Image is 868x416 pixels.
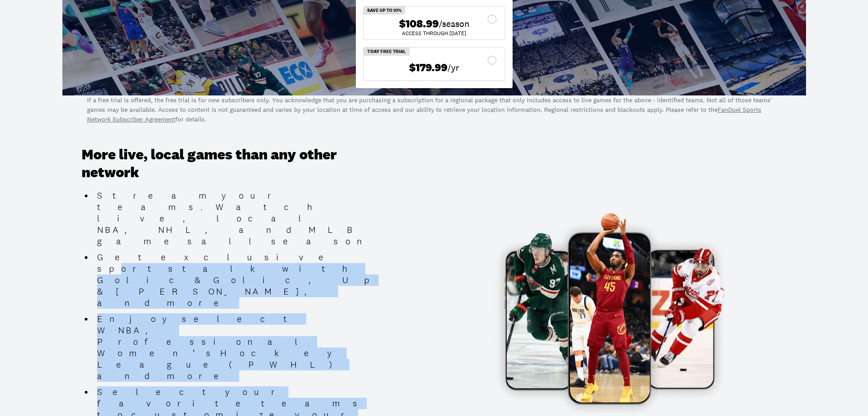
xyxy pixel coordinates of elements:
[93,252,378,309] li: Get exclusive sports talk with Golic & Golic, Up & [PERSON_NAME], and more
[93,190,378,247] li: Stream your teams. Watch live, local NBA, NHL, and MLB games all season
[409,61,447,74] span: $179.99
[420,208,786,414] img: Promotional Image
[371,31,498,36] div: ACCESS THROUGH [DATE]
[82,146,378,181] h3: More live, local games than any other network
[364,47,410,56] div: 7 Day Free Trial
[87,95,781,124] p: If a free trial is offered, the free trial is for new subscribers only. You acknowledge that you ...
[399,17,439,31] span: $108.99
[447,61,459,74] span: /yr
[93,313,378,382] li: Enjoy select WNBA, Professional Women’s Hockey League (PWHL) and more
[439,17,469,30] span: /season
[364,6,405,15] div: Save Up To 10%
